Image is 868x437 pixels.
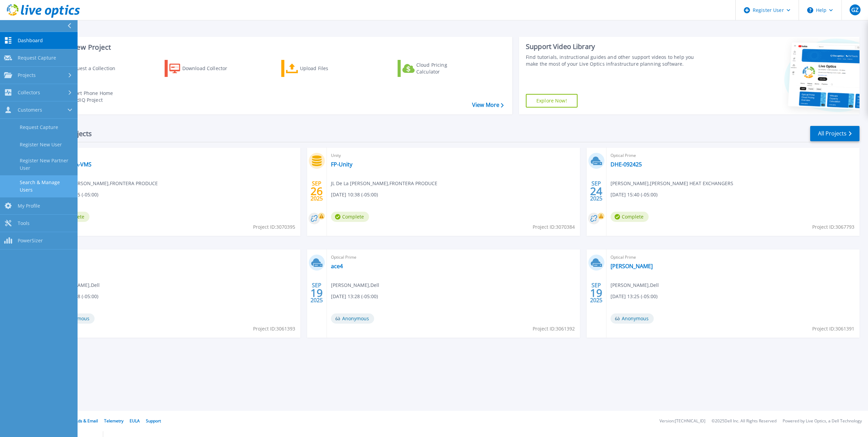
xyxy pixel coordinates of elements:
[611,152,855,159] span: Optical Prime
[611,254,855,261] span: Optical Prime
[526,94,578,108] a: Explore Now!
[331,180,437,187] span: JL De La [PERSON_NAME] , FRONTERA PRODUCE
[281,60,357,77] a: Upload Files
[611,293,657,300] span: [DATE] 13:25 (-05:00)
[660,419,705,423] li: Version: [TECHNICAL_ID]
[331,161,352,168] a: FP-Unity
[611,191,657,198] span: [DATE] 15:40 (-05:00)
[812,223,854,231] span: Project ID: 3067793
[67,90,120,103] div: Import Phone Home CloudIQ Project
[331,293,378,300] span: [DATE] 13:28 (-05:00)
[48,60,124,77] a: Request a Collection
[331,313,374,324] span: Anonymous
[51,180,158,187] span: JL De La [PERSON_NAME] , FRONTERA PRODUCE
[104,418,123,424] a: Telemetry
[472,102,504,108] a: View More
[590,290,602,296] span: 19
[331,254,576,261] span: Optical Prime
[311,188,323,194] span: 26
[851,7,858,13] span: GZ
[300,62,354,75] div: Upload Files
[812,325,854,333] span: Project ID: 3061391
[310,179,323,204] div: SEP 2025
[18,90,40,96] span: Collectors
[533,325,575,333] span: Project ID: 3061392
[68,62,122,75] div: Request a Collection
[526,42,702,51] div: Support Video Library
[18,203,40,209] span: My Profile
[182,62,237,75] div: Download Collector
[331,281,379,289] span: [PERSON_NAME] , Dell
[18,72,36,78] span: Projects
[130,418,140,424] a: EULA
[331,212,369,222] span: Complete
[611,263,653,270] a: [PERSON_NAME]
[590,188,602,194] span: 24
[165,60,240,77] a: Download Collector
[51,152,296,159] span: Optical Prime
[331,263,343,270] a: ace4
[611,180,733,187] span: [PERSON_NAME] , [PERSON_NAME] HEAT EXCHANGERS
[311,290,323,296] span: 19
[611,313,654,324] span: Anonymous
[75,418,98,424] a: Ads & Email
[18,55,56,61] span: Request Capture
[310,280,323,305] div: SEP 2025
[416,62,471,75] div: Cloud Pricing Calculator
[18,37,43,44] span: Dashboard
[331,152,576,159] span: Unity
[253,223,295,231] span: Project ID: 3070395
[253,325,295,333] span: Project ID: 3061393
[590,280,603,305] div: SEP 2025
[18,238,43,244] span: PowerSizer
[51,254,296,261] span: Optical Prime
[146,418,161,424] a: Support
[783,419,862,423] li: Powered by Live Optics, a Dell Technology
[712,419,777,423] li: © 2025 Dell Inc. All Rights Reserved
[18,220,30,226] span: Tools
[48,44,503,51] h3: Start a New Project
[611,161,642,168] a: DHE-092425
[526,54,702,67] div: Find tutorials, instructional guides and other support videos to help you make the most of your L...
[398,60,473,77] a: Cloud Pricing Calculator
[590,179,603,204] div: SEP 2025
[533,223,575,231] span: Project ID: 3070384
[18,107,42,113] span: Customers
[611,212,649,222] span: Complete
[331,191,378,198] span: [DATE] 10:38 (-05:00)
[810,126,859,141] a: All Projects
[611,281,659,289] span: [PERSON_NAME] , Dell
